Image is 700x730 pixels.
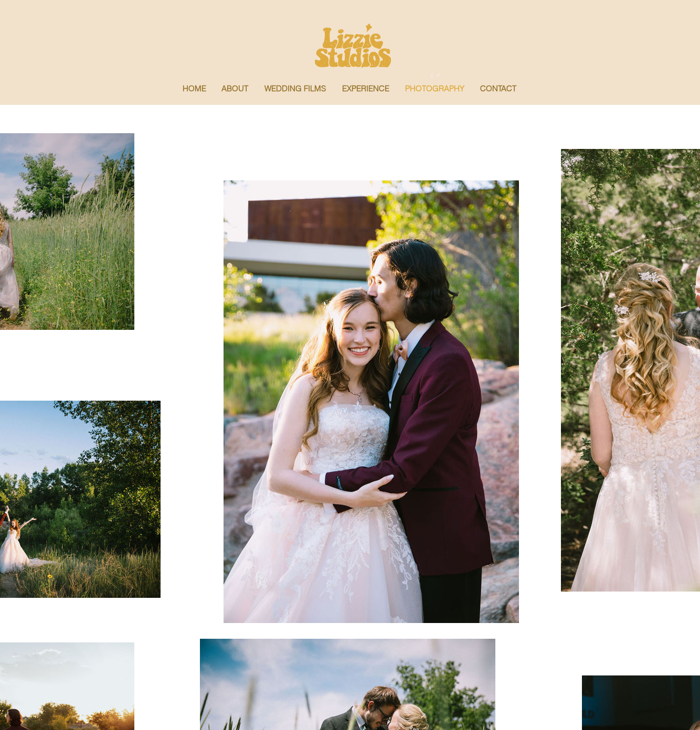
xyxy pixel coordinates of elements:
[430,70,442,79] span: ER
[337,78,395,100] p: EXPERIENCE
[400,78,470,100] p: PHOTOGRAPHY
[334,78,397,100] a: EXPERIENCE
[175,78,214,100] a: HOME
[472,78,524,100] a: CONTACT
[264,70,431,79] span: [US_STATE] WEDDING VIDEOGRAPH
[224,180,519,623] img: SneakPeaks-09.jpg
[397,78,472,100] a: PHOTOGRAPHY
[93,78,606,100] nav: Site
[177,78,211,100] p: HOME
[256,78,334,100] a: WEDDING FILMS
[315,24,391,68] img: old logo yellow.png
[259,78,331,100] p: WEDDING FILMS
[475,78,522,100] p: CONTACT
[216,78,253,100] p: ABOUT
[214,78,256,100] a: ABOUT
